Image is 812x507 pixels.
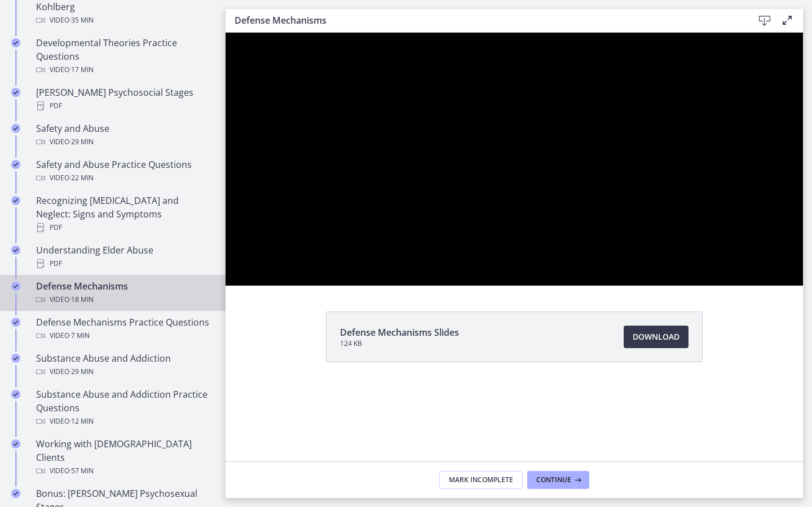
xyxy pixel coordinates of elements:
div: PDF [36,221,212,234]
span: · 29 min [69,365,94,379]
div: Recognizing [MEDICAL_DATA] and Neglect: Signs and Symptoms [36,194,212,234]
i: Completed [11,282,20,291]
div: Working with [DEMOGRAPHIC_DATA] Clients [36,437,212,478]
h3: Defense Mechanisms [235,14,735,27]
div: Video [36,14,212,27]
span: · 29 min [69,135,94,149]
div: Video [36,415,212,428]
i: Completed [11,160,20,169]
div: Substance Abuse and Addiction Practice Questions [36,388,212,428]
i: Completed [11,196,20,205]
button: Continue [527,471,589,489]
i: Completed [11,390,20,399]
span: · 12 min [69,415,94,428]
div: [PERSON_NAME] Psychosocial Stages [36,86,212,113]
div: Defense Mechanisms [36,279,212,306]
i: Completed [11,354,20,363]
span: · 57 min [69,464,94,478]
i: Completed [11,124,20,133]
button: Mark Incomplete [439,471,523,489]
div: Understanding Elder Abuse [36,243,212,270]
span: · 17 min [69,63,94,77]
span: · 18 min [69,293,94,306]
span: · 35 min [69,14,94,27]
iframe: Video Lesson [226,33,803,286]
div: Video [36,63,212,77]
span: Defense Mechanisms Slides [340,326,459,339]
i: Completed [11,439,20,448]
div: Safety and Abuse Practice Questions [36,158,212,185]
div: Video [36,171,212,185]
div: Safety and Abuse [36,122,212,149]
div: Video [36,365,212,379]
i: Completed [11,88,20,97]
span: · 22 min [69,171,94,185]
div: Video [36,293,212,306]
span: 124 KB [340,339,459,348]
div: Developmental Theories Practice Questions [36,36,212,77]
div: Defense Mechanisms Practice Questions [36,315,212,343]
div: PDF [36,257,212,270]
div: Video [36,464,212,478]
span: Download [633,330,679,344]
span: Mark Incomplete [449,475,513,484]
i: Completed [11,246,20,255]
i: Completed [11,489,20,498]
span: Continue [536,475,571,484]
i: Completed [11,38,20,47]
div: Video [36,329,212,343]
div: PDF [36,99,212,113]
span: · 7 min [69,329,90,343]
i: Completed [11,318,20,327]
div: Video [36,135,212,149]
a: Download [624,326,689,348]
div: Substance Abuse and Addiction [36,352,212,379]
